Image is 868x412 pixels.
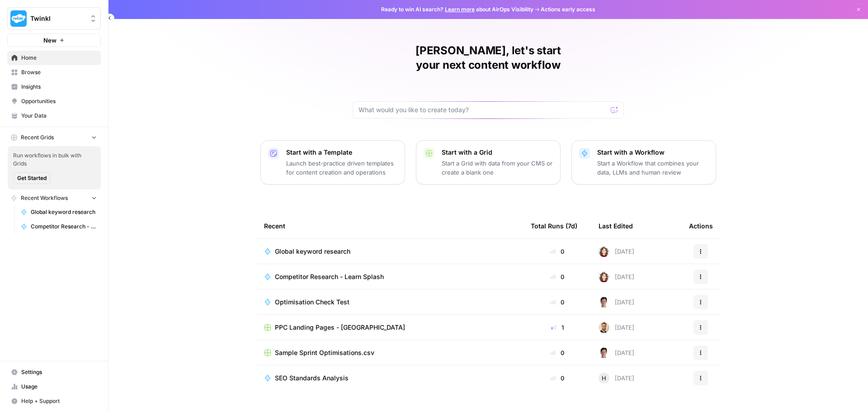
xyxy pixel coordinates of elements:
button: Workspace: Twinkl [7,7,101,30]
p: Start with a Grid [442,148,553,157]
a: Competitor Research - Learn Splash [264,272,516,281]
a: Optimisation Check Test [264,298,516,307]
img: 5fjcwz9j96yb8k4p8fxbxtl1nran [599,297,609,308]
a: Settings [7,365,101,379]
a: SEO Standards Analysis [264,374,516,383]
span: Usage [21,383,97,391]
a: Global keyword research [264,247,516,256]
a: Insights [7,80,101,94]
p: Launch best-practice driven templates for content creation and operations [286,159,397,177]
div: Recent [264,213,516,238]
p: Start a Grid with data from your CMS or create a blank one [442,159,553,177]
div: [DATE] [599,246,634,257]
img: Twinkl Logo [10,10,27,27]
a: Global keyword research [17,205,101,219]
span: Run workflows in bulk with Grids [13,152,95,168]
div: 0 [531,272,584,281]
span: Home [21,54,97,62]
div: 0 [531,348,584,357]
span: Competitor Research - Learn Splash [275,272,384,281]
span: Settings [21,368,97,376]
a: Opportunities [7,94,101,109]
span: SEO Standards Analysis [275,374,349,383]
div: [DATE] [599,322,634,333]
h1: [PERSON_NAME], let's start your next content workflow [353,43,624,72]
span: Global keyword research [31,208,97,216]
button: New [7,33,101,47]
a: Learn more [445,6,475,13]
div: [DATE] [599,373,634,384]
button: Recent Grids [7,131,101,144]
img: 0t9clbwsleue4ene8ofzoko46kvx [599,271,609,282]
span: Recent Grids [21,133,54,142]
p: Start with a Template [286,148,397,157]
span: Actions early access [541,5,595,14]
p: Start a Workflow that combines your data, LLMs and human review [597,159,708,177]
span: Global keyword research [275,247,350,256]
button: Start with a TemplateLaunch best-practice driven templates for content creation and operations [260,140,405,185]
div: 0 [531,247,584,256]
button: Start with a WorkflowStart a Workflow that combines your data, LLMs and human review [571,140,716,185]
span: Get Started [17,174,47,182]
a: Your Data [7,109,101,123]
button: Help + Support [7,394,101,408]
span: Insights [21,83,97,91]
div: Last Edited [599,213,633,238]
a: Competitor Research - Learn Splash [17,219,101,234]
div: 0 [531,374,584,383]
span: H [602,374,606,383]
div: 0 [531,298,584,307]
div: Actions [689,213,713,238]
img: ggqkytmprpadj6gr8422u7b6ymfp [599,322,609,333]
div: [DATE] [599,271,634,282]
a: Usage [7,379,101,394]
input: What would you like to create today? [359,105,607,114]
button: Recent Workflows [7,191,101,205]
button: Start with a GridStart a Grid with data from your CMS or create a blank one [416,140,561,185]
span: Twinkl [30,14,85,23]
span: Opportunities [21,97,97,105]
span: Recent Workflows [21,194,68,202]
a: PPC Landing Pages - [GEOGRAPHIC_DATA] [264,323,516,332]
div: Total Runs (7d) [531,213,577,238]
span: Your Data [21,112,97,120]
span: Sample Sprint Optimisations.csv [275,348,374,357]
span: New [43,36,57,45]
span: Ready to win AI search? about AirOps Visibility [381,5,533,14]
span: PPC Landing Pages - [GEOGRAPHIC_DATA] [275,323,405,332]
img: 0t9clbwsleue4ene8ofzoko46kvx [599,246,609,257]
span: Competitor Research - Learn Splash [31,223,97,231]
div: [DATE] [599,347,634,358]
a: Sample Sprint Optimisations.csv [264,348,516,357]
p: Start with a Workflow [597,148,708,157]
a: Home [7,51,101,65]
span: Help + Support [21,397,97,405]
div: 1 [531,323,584,332]
a: Browse [7,65,101,80]
span: Optimisation Check Test [275,298,349,307]
button: Get Started [13,172,51,184]
div: [DATE] [599,297,634,308]
img: 5fjcwz9j96yb8k4p8fxbxtl1nran [599,347,609,358]
span: Browse [21,68,97,76]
